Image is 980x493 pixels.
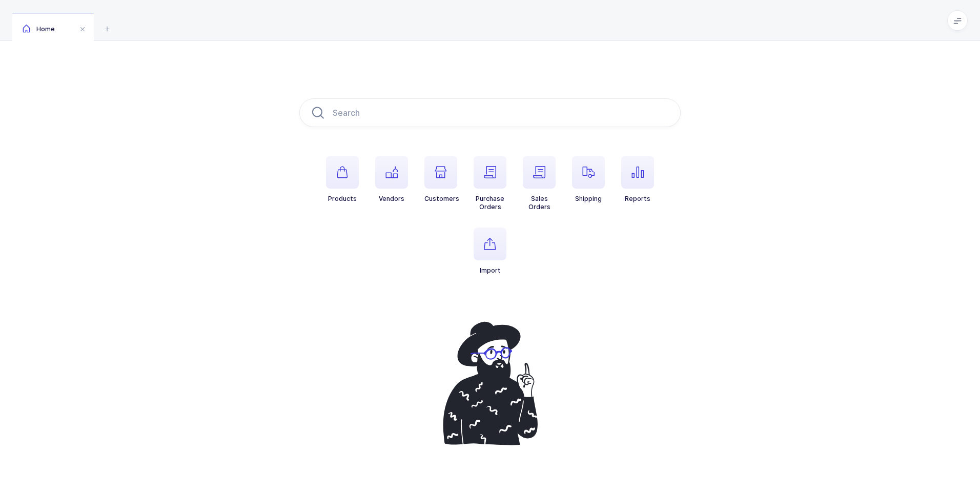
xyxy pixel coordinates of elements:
[375,156,408,203] button: Vendors
[572,156,605,203] button: Shipping
[474,228,506,275] button: Import
[474,156,506,211] button: PurchaseOrders
[424,156,459,203] button: Customers
[433,316,547,451] img: pointing-up.svg
[523,156,556,211] button: SalesOrders
[326,156,359,203] button: Products
[299,98,681,127] input: Search
[621,156,654,203] button: Reports
[23,25,55,33] span: Home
